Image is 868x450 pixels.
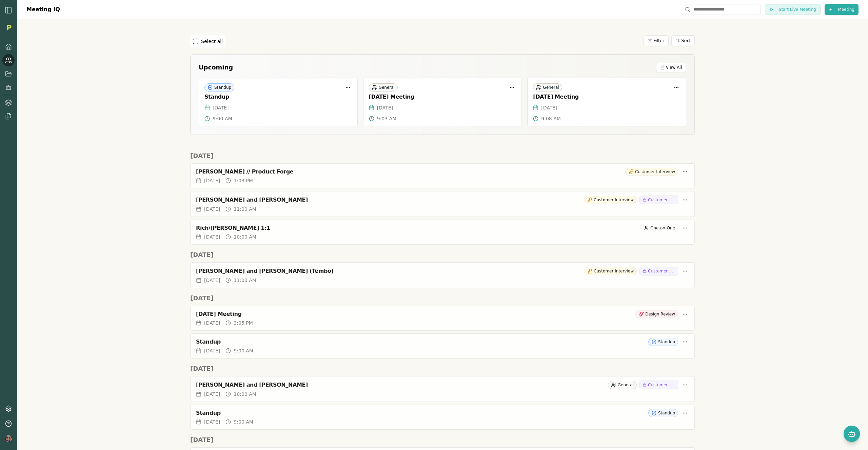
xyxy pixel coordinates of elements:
div: Standup [196,339,646,345]
div: General [608,381,637,389]
button: More options [681,196,689,204]
a: [DATE] MeetingDesign Review[DATE]3:05 PM [190,306,695,331]
img: Organization logo [4,22,14,33]
button: Start Live Meeting [765,4,821,15]
div: General [533,83,562,91]
span: Start Live Meeting [779,7,816,12]
span: [DATE] [204,418,220,425]
span: [DATE] [204,206,220,212]
div: Customer Interview [584,267,637,275]
span: 9:00 AM [234,418,253,425]
img: profile [5,435,12,442]
span: Customer Research [648,382,675,388]
button: Open chat [844,426,860,442]
span: Meeting [838,7,854,12]
span: 11:00 AM [234,206,256,212]
span: 9:00 AM [234,347,253,354]
div: [PERSON_NAME] and [PERSON_NAME] [196,197,581,203]
span: [DATE] [204,277,220,284]
button: More options [344,83,352,91]
h1: Meeting IQ [26,5,60,14]
div: [DATE] Meeting [533,94,680,100]
button: More options [672,83,680,91]
h2: [DATE] [190,250,695,260]
img: sidebar [4,6,13,14]
span: 10:00 AM [234,233,256,240]
span: 3:05 PM [234,320,253,326]
div: Standup [648,409,678,417]
div: Standup [204,94,352,100]
span: 11:00 AM [234,277,256,284]
span: [DATE] [204,177,220,184]
button: More options [681,381,689,389]
div: Rich/[PERSON_NAME] 1:1 [196,225,638,231]
button: View All [656,63,686,72]
button: More options [681,338,689,346]
div: General [369,83,398,91]
span: [DATE] [204,347,220,354]
span: [DATE] [204,320,220,326]
a: [PERSON_NAME] and [PERSON_NAME]GeneralCustomer Research[DATE]10:00 AM [190,376,695,402]
span: View All [666,65,682,70]
div: Standup [648,338,678,346]
div: [PERSON_NAME] and [PERSON_NAME] (Tembo) [196,268,581,274]
span: 9:00 AM [213,115,232,122]
span: [DATE] [377,104,393,111]
div: [DATE] Meeting [369,94,516,100]
div: Customer Interview [625,168,678,176]
a: Rich/[PERSON_NAME] 1:1One-on-One[DATE]10:00 AM [190,220,695,245]
a: StandupStandup[DATE]9:00 AM [190,405,695,430]
span: [DATE] [541,104,557,111]
div: [PERSON_NAME] and [PERSON_NAME] [196,382,605,388]
span: 1:03 PM [234,177,253,184]
h2: [DATE] [190,151,695,161]
div: [PERSON_NAME] // Product Forge [196,168,623,175]
span: 9:08 AM [541,115,561,122]
h2: [DATE] [190,364,695,373]
label: Select all [201,38,223,45]
span: Customer Research [648,197,675,203]
a: [PERSON_NAME] and [PERSON_NAME] (Tembo)Customer InterviewCustomer Research[DATE]11:00 AM [190,262,695,288]
span: 9:03 AM [377,115,397,122]
div: One-on-One [640,224,678,232]
button: Sort [671,35,695,46]
div: Customer Interview [584,196,637,204]
span: Customer Research [648,268,675,274]
h2: [DATE] [190,293,695,303]
button: Meeting [825,4,859,15]
div: Standup [196,410,646,416]
button: More options [508,83,516,91]
button: More options [681,168,689,176]
button: More options [681,224,689,232]
h2: Upcoming [199,63,233,72]
a: StandupStandup[DATE]9:00 AM [190,333,695,359]
button: More options [681,267,689,275]
h2: [DATE] [190,435,695,445]
button: Filter [644,35,669,46]
a: [PERSON_NAME] // Product ForgeCustomer Interview[DATE]1:03 PM [190,163,695,188]
button: More options [681,409,689,417]
a: [PERSON_NAME] and [PERSON_NAME]Customer InterviewCustomer Research[DATE]11:00 AM [190,191,695,217]
div: Design Review [635,310,678,318]
button: Help [2,417,15,430]
span: [DATE] [204,391,220,397]
span: [DATE] [213,104,229,111]
div: [DATE] Meeting [196,311,633,318]
span: [DATE] [204,233,220,240]
div: Standup [204,83,234,91]
button: More options [681,310,689,318]
span: 10:00 AM [234,391,256,397]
